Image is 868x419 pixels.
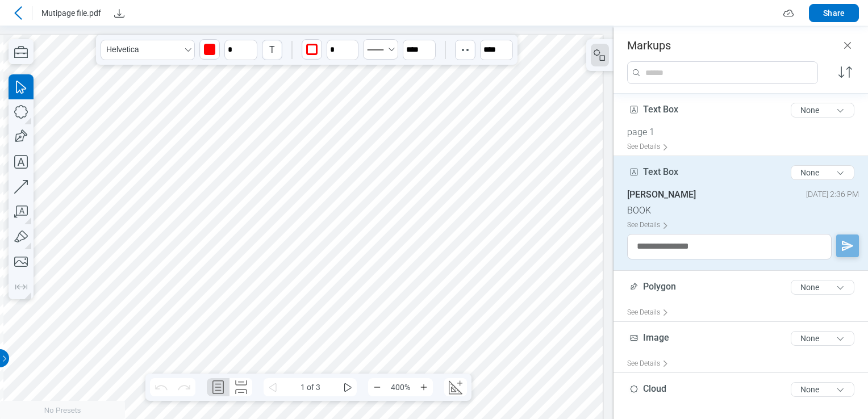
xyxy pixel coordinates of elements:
[339,378,357,396] button: some
[102,45,139,55] div: Helvetica
[627,138,673,156] div: See Details
[150,378,173,396] button: Undo
[627,355,673,372] div: See Details
[809,4,859,22] button: Share
[791,103,854,118] button: None
[643,104,678,115] span: Text Box
[791,382,854,397] button: None
[643,281,676,292] span: Polygon
[791,331,854,346] button: None
[41,7,101,19] span: Mutipage file.pdf
[791,165,854,180] button: None
[627,205,859,216] div: BOOK
[643,166,678,177] span: Text Box
[627,304,673,321] div: See Details
[627,127,863,138] div: page 1
[791,280,854,295] button: None
[363,39,398,60] button: Select Solid
[643,332,669,343] span: Image
[386,378,415,396] span: 400%
[643,383,666,394] span: Cloud
[229,378,252,396] button: Continuous Page Layout
[173,378,195,396] button: Redo
[207,378,229,396] button: Single Page Layout
[627,216,673,234] div: See Details
[627,39,671,52] h3: Markups
[444,378,467,396] button: Create Scale
[368,378,386,396] button: Zoom Out
[262,40,282,60] button: T
[263,41,281,59] div: T
[101,40,195,60] button: Select Helvetica
[282,378,339,396] span: 1 of 3
[841,39,854,52] button: Close
[415,378,433,396] button: Zoom In
[806,190,859,200] div: [DATE] 2:36 PM
[110,4,128,22] button: Download
[627,189,696,200] div: [PERSON_NAME]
